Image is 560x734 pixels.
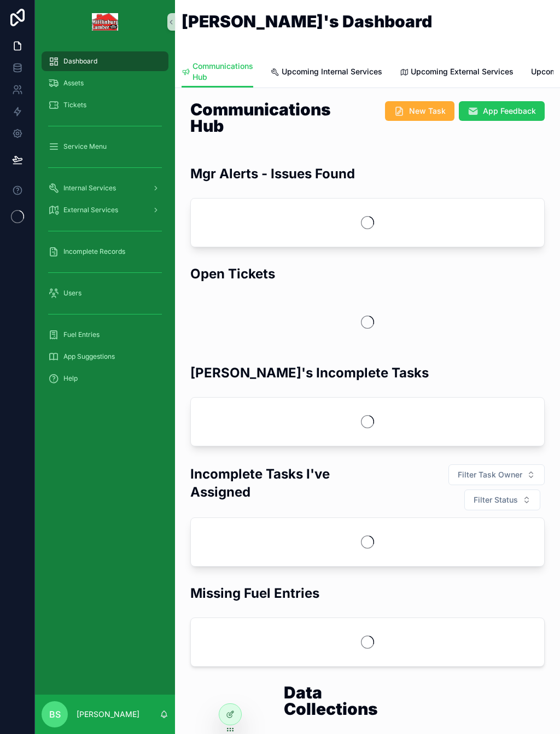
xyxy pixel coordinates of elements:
[400,62,514,84] a: Upcoming External Services
[474,494,518,505] span: Filter Status
[63,184,116,193] span: Internal Services
[411,66,514,77] span: Upcoming External Services
[409,106,446,116] span: New Task
[42,73,168,93] a: Assets
[190,265,275,283] h2: Open Tickets
[464,490,540,510] button: Select Button
[459,101,545,121] button: App Feedback
[42,242,168,261] a: Incomplete Records
[42,95,168,115] a: Tickets
[35,44,175,403] div: scrollable content
[182,13,432,30] h1: [PERSON_NAME]'s Dashboard
[63,79,84,88] span: Assets
[284,684,389,717] h1: Data Collections
[42,137,168,156] a: Service Menu
[42,347,168,366] a: App Suggestions
[190,465,373,501] h2: Incomplete Tasks I've Assigned
[448,464,545,485] button: Select Button
[190,584,319,602] h2: Missing Fuel Entries
[42,178,168,198] a: Internal Services
[63,247,125,256] span: Incomplete Records
[77,709,139,720] p: [PERSON_NAME]
[63,330,100,339] span: Fuel Entries
[190,165,355,183] h2: Mgr Alerts - Issues Found
[63,352,115,361] span: App Suggestions
[190,364,429,382] h2: [PERSON_NAME]'s Incomplete Tasks
[63,206,118,214] span: External Services
[190,101,361,134] h1: Communications Hub
[42,283,168,303] a: Users
[282,66,382,77] span: Upcoming Internal Services
[63,374,78,383] span: Help
[49,708,61,721] span: BS
[42,51,168,71] a: Dashboard
[63,57,97,66] span: Dashboard
[192,61,253,83] span: Communications Hub
[271,62,382,84] a: Upcoming Internal Services
[385,101,454,121] button: New Task
[483,106,536,116] span: App Feedback
[63,142,107,151] span: Service Menu
[92,13,119,31] img: App logo
[42,325,168,345] a: Fuel Entries
[63,289,81,298] span: Users
[42,200,168,220] a: External Services
[182,56,253,88] a: Communications Hub
[458,469,522,480] span: Filter Task Owner
[63,101,86,109] span: Tickets
[42,369,168,388] a: Help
